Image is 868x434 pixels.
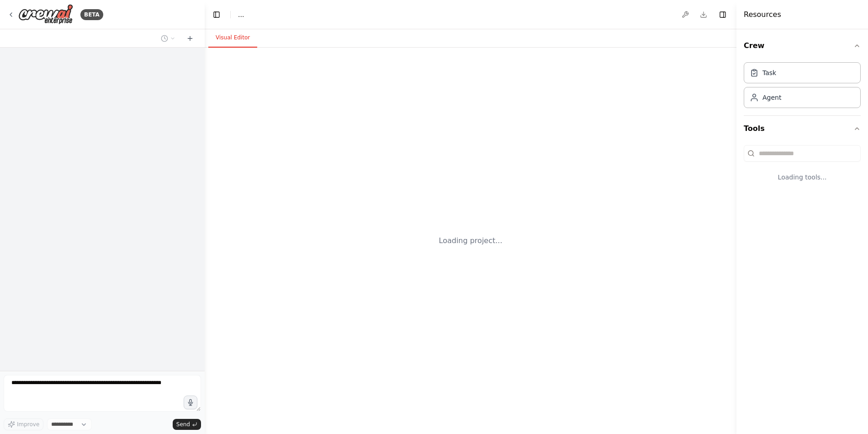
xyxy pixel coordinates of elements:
[716,8,729,21] button: Hide right sidebar
[744,141,861,196] div: Tools
[176,421,190,428] span: Send
[208,28,257,48] button: Visual Editor
[80,9,103,20] div: BETA
[4,418,43,430] button: Improve
[17,421,39,428] span: Improve
[184,396,197,409] button: Click to speak your automation idea
[18,4,73,25] img: Logo
[762,68,776,77] div: Task
[210,8,223,21] button: Hide left sidebar
[744,165,861,189] div: Loading tools...
[183,33,197,44] button: Start a new chat
[744,33,861,59] button: Crew
[762,93,781,102] div: Agent
[744,9,781,20] h4: Resources
[238,10,244,19] span: ...
[744,59,861,115] div: Crew
[157,33,179,44] button: Switch to previous chat
[173,419,201,430] button: Send
[744,116,861,141] button: Tools
[238,10,244,19] nav: breadcrumb
[439,235,503,246] div: Loading project...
